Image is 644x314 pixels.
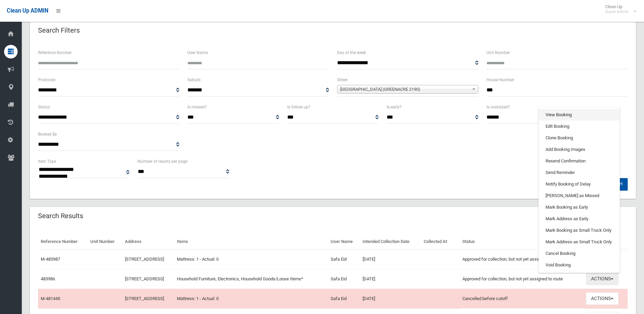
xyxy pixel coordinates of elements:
[539,178,620,190] a: Notify Booking of Delay
[328,289,360,309] td: Safa Eid
[30,209,91,223] header: Search Results
[421,234,460,249] th: Collected At
[486,76,514,84] label: House Number
[7,7,48,14] span: Clean Up ADMIN
[539,190,620,202] a: [PERSON_NAME] as Missed
[539,109,620,121] a: View Booking
[605,9,629,14] small: Super Admin
[174,289,328,309] td: Mattress: 1 - Actual: 0
[539,121,620,132] a: Edit Booking
[539,144,620,155] a: Add Booking Images
[174,234,328,249] th: Items
[38,103,50,111] label: Status
[125,276,164,281] a: [STREET_ADDRESS]
[125,296,164,301] a: [STREET_ADDRESS]
[38,49,72,56] label: Reference Number
[41,296,60,301] a: M-481445
[187,49,208,56] label: User Name
[287,103,310,111] label: Is follow up?
[539,202,620,213] a: Mark Booking as Early
[340,85,469,93] span: [GEOGRAPHIC_DATA] (GREENACRE 2190)
[539,236,620,248] a: Mark Address as Small Truck Only
[328,234,360,249] th: User Name
[337,49,366,56] label: Day of the week
[360,249,421,269] td: [DATE]
[539,259,620,271] a: Void Booking
[539,225,620,236] a: Mark Booking as Small Truck Only
[122,234,174,249] th: Address
[486,49,510,56] label: Unit Number
[88,234,123,249] th: Unit Number
[41,257,60,262] a: M-483987
[360,269,421,289] td: [DATE]
[539,167,620,178] a: Send Reminder
[38,130,57,138] label: Booked By
[174,269,328,289] td: Household Furniture, Electronics, Household Goods/Loose Items*
[187,76,201,84] label: Suburb
[460,289,583,309] td: Cancelled before cutoff
[387,103,402,111] label: Is early?
[460,234,583,249] th: Status
[539,248,620,259] a: Cancel Booking
[337,76,348,84] label: Street
[486,103,510,111] label: Is oversized?
[539,155,620,167] a: Resend Confirmation
[174,249,328,269] td: Mattress: 1 - Actual: 0
[125,257,164,262] a: [STREET_ADDRESS]
[360,289,421,309] td: [DATE]
[602,4,636,14] span: Clean Up
[38,234,88,249] th: Reference Number
[38,158,56,165] label: Item Type
[41,276,55,281] a: 483986
[586,273,619,285] button: Actions
[539,132,620,144] a: Clone Booking
[360,234,421,249] th: Intended Collection Date
[460,249,583,269] td: Approved for collection, but not yet assigned to route
[460,269,583,289] td: Approved for collection, but not yet assigned to route
[38,76,55,84] label: Postcode
[328,249,360,269] td: Safa Eid
[30,24,88,37] header: Search Filters
[187,103,207,111] label: Is missed?
[328,269,360,289] td: Safa Eid
[586,292,619,305] button: Actions
[137,158,187,165] label: Number of results per page
[539,213,620,225] a: Mark Address as Early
